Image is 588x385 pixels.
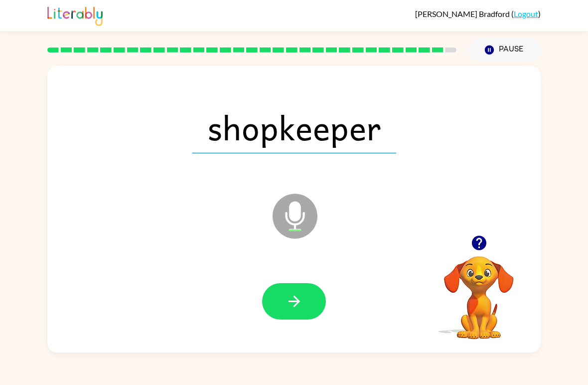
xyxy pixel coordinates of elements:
video: Your browser must support playing .mp4 files to use Literably. Please try using another browser. [429,241,529,341]
div: ( ) [415,9,541,18]
span: [PERSON_NAME] Bradford [415,9,511,18]
span: shopkeeper [192,101,396,153]
button: Pause [468,38,541,61]
img: Literably [47,4,103,26]
a: Logout [514,9,538,18]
